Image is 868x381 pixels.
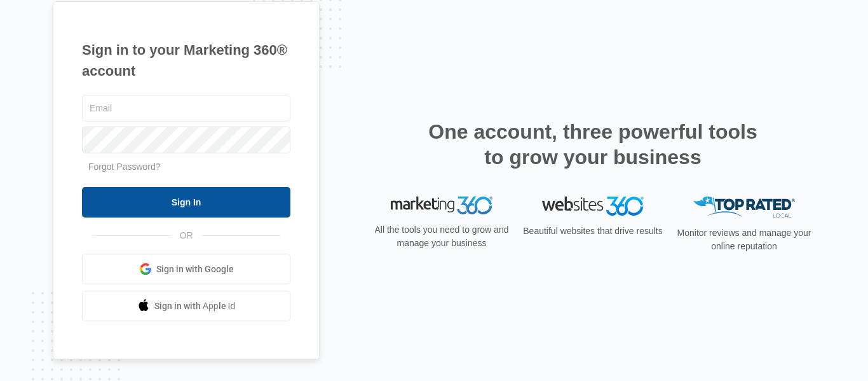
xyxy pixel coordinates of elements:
[693,197,795,218] img: Top Rated Local
[522,225,664,238] p: Beautiful websites that drive results
[82,254,290,284] a: Sign in with Google
[82,39,290,81] h1: Sign in to your Marketing 360® account
[391,197,492,214] img: Marketing 360
[82,187,290,218] input: Sign In
[82,95,290,121] input: Email
[673,226,815,253] p: Monitor reviews and manage your online reputation
[154,300,236,313] span: Sign in with Apple Id
[171,229,202,242] span: OR
[88,162,161,172] a: Forgot Password?
[542,197,644,215] img: Websites 360
[82,291,290,321] a: Sign in with Apple Id
[370,223,513,250] p: All the tools you need to grow and manage your business
[156,263,234,276] span: Sign in with Google
[424,119,761,170] h2: One account, three powerful tools to grow your business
